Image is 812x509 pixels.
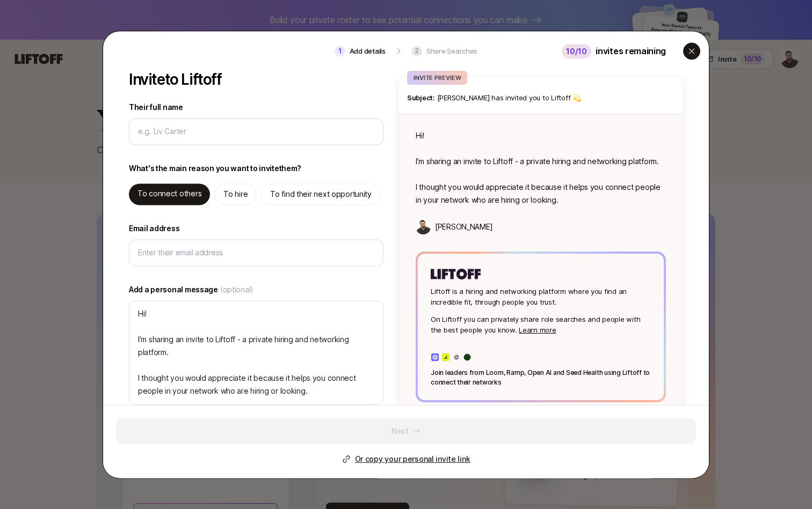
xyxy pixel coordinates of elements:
[129,71,222,88] p: Invite to Liftoff
[416,129,666,206] p: Hi! I’m sharing an invite to Liftoff - a private hiring and networking platform. I thought you wo...
[129,222,383,235] label: Email address
[355,452,470,465] p: Or copy your personal invite link
[452,353,461,362] img: 0e0a616a_8c12_4e99_8f27_09cc423ab85c.jpg
[416,219,431,234] img: Matthew
[138,246,374,259] input: Enter their email address
[596,44,666,58] p: invites remaining
[441,353,450,362] img: f92ccad0_b811_468c_8b5a_ad63715c99b3.jpg
[431,314,651,335] p: On Liftoff you can privately share role searches and people with the best people you know.
[431,286,651,307] p: Liftoff is a hiring and networking platform where you find an incredible fit, through people you ...
[137,187,201,200] p: To connect others
[431,368,651,387] p: Join leaders from Loom, Ramp, Open AI and Seed Health using Liftoff to connect their networks
[562,43,591,58] div: 10 /10
[463,353,472,362] img: eb2e39df_cdfa_431d_9662_97a27dfed651.jpg
[342,452,470,465] button: Or copy your personal invite link
[129,283,383,296] label: Add a personal message
[407,93,435,102] span: Subject:
[435,220,492,233] p: [PERSON_NAME]
[407,92,675,103] p: [PERSON_NAME] has invited you to Liftoff 💫
[223,188,248,201] p: To hire
[129,300,383,404] textarea: Hi! I’m sharing an invite to Liftoff - a private hiring and networking platform. I thought you wo...
[138,125,374,138] input: e.g. Liv Carter
[220,283,253,296] span: (optional)
[270,188,372,201] p: To find their next opportunity
[129,162,301,175] p: What's the main reason you want to invite them ?
[431,353,439,362] img: 7f5d8623_01b3_4d11_b5d5_538260a5d057.jpg
[519,326,556,334] a: Learn more
[414,73,461,83] p: INVITE PREVIEW
[129,101,383,114] label: Their full name
[431,269,481,279] img: Liftoff Logo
